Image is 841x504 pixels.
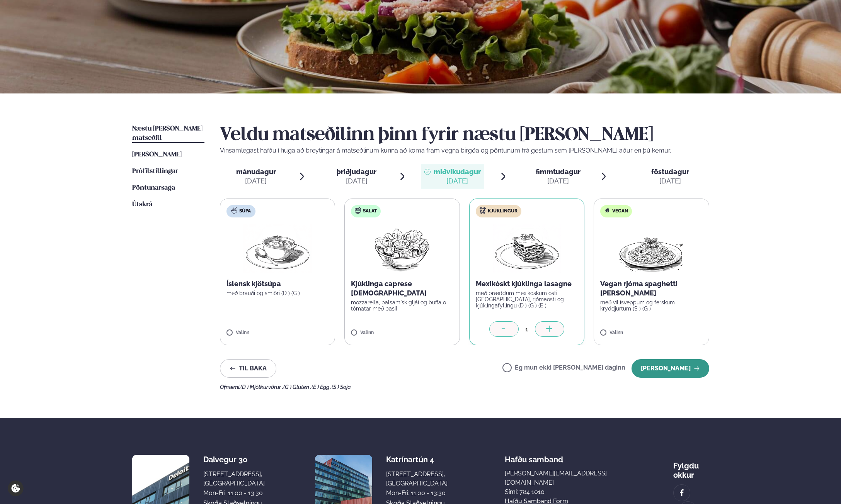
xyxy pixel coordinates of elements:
[132,168,178,175] span: Prófílstillingar
[226,279,329,288] p: Íslensk kjötsúpa
[132,151,182,158] span: [PERSON_NAME]
[519,325,535,334] div: 1
[351,279,453,298] p: Kjúklinga caprese [DEMOGRAPHIC_DATA]
[600,279,703,298] p: Vegan rjóma spaghetti [PERSON_NAME]
[236,168,276,176] span: mánudagur
[312,384,332,390] span: (E ) Egg ,
[226,290,329,296] p: með brauði og smjöri (D ) (G )
[8,480,24,496] a: Cookie settings
[132,200,152,209] a: Útskrá
[337,176,376,186] div: [DATE]
[476,279,578,288] p: Mexikóskt kjúklinga lasagne
[351,299,453,312] p: mozzarella, balsamísk gljái og buffalo tómatar með basil
[674,485,690,501] a: image alt
[132,201,152,208] span: Útskrá
[132,167,178,176] a: Prófílstillingar
[673,455,709,480] div: Fylgdu okkur
[132,126,203,141] span: Næstu [PERSON_NAME] matseðill
[505,449,563,464] span: Hafðu samband
[632,359,709,378] button: [PERSON_NAME]
[132,150,182,160] a: [PERSON_NAME]
[243,224,312,273] img: Soup.png
[386,455,448,464] div: Katrínartún 4
[203,489,265,498] div: Mon-Fri: 11:00 - 13:30
[203,470,265,488] div: [STREET_ADDRESS], [GEOGRAPHIC_DATA]
[536,168,581,176] span: fimmtudagur
[240,384,283,390] span: (D ) Mjólkurvörur ,
[536,176,581,186] div: [DATE]
[283,384,312,390] span: (G ) Glúten ,
[434,176,481,186] div: [DATE]
[480,207,486,214] img: chicken.svg
[651,176,689,186] div: [DATE]
[386,489,448,498] div: Mon-Fri: 11:00 - 13:30
[678,489,686,497] img: image alt
[434,168,481,176] span: miðvikudagur
[236,176,276,186] div: [DATE]
[132,124,204,143] a: Næstu [PERSON_NAME] matseðill
[239,208,251,214] span: Súpa
[355,207,361,214] img: salad.svg
[220,359,276,378] button: Til baka
[220,124,709,146] h2: Veldu matseðilinn þinn fyrir næstu [PERSON_NAME]
[231,207,237,214] img: soup.svg
[337,168,376,176] span: þriðjudagur
[612,208,628,214] span: Vegan
[493,224,561,273] img: Lasagna.png
[505,469,616,487] a: [PERSON_NAME][EMAIL_ADDRESS][DOMAIN_NAME]
[604,207,610,214] img: Vegan.svg
[505,487,616,497] p: Sími: 784 1010
[651,168,689,176] span: föstudagur
[600,299,703,312] p: með villisveppum og ferskum kryddjurtum (S ) (G )
[617,224,685,273] img: Spagetti.png
[220,146,709,155] p: Vinsamlegast hafðu í huga að breytingar á matseðlinum kunna að koma fram vegna birgða og pöntunum...
[132,183,175,193] a: Pöntunarsaga
[368,224,436,273] img: Salad.png
[132,185,175,191] span: Pöntunarsaga
[220,384,709,390] div: Ofnæmi:
[363,208,377,214] span: Salat
[203,455,265,464] div: Dalvegur 30
[488,208,518,214] span: Kjúklingur
[332,384,351,390] span: (S ) Soja
[476,290,578,309] p: með bræddum mexíkóskum osti, [GEOGRAPHIC_DATA], rjómaosti og kjúklingafyllingu (D ) (G ) (E )
[386,470,448,488] div: [STREET_ADDRESS], [GEOGRAPHIC_DATA]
